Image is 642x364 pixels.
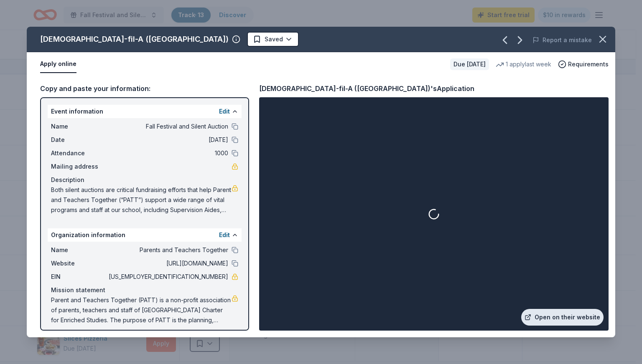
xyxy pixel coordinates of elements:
button: Requirements [558,59,609,69]
span: Name [51,121,107,131]
span: Saved [265,34,283,44]
span: Attendance [51,148,107,158]
span: Parents and Teachers Together [107,245,228,255]
div: Description [51,175,238,185]
span: Website [51,258,107,268]
div: [DEMOGRAPHIC_DATA]-fil-A ([GEOGRAPHIC_DATA])'s Application [259,83,474,94]
span: [URL][DOMAIN_NAME] [107,258,228,268]
span: EIN [51,272,107,282]
div: Mission statement [51,285,238,295]
div: [DEMOGRAPHIC_DATA]-fil-A ([GEOGRAPHIC_DATA]) [40,33,229,46]
span: Requirements [568,59,609,69]
button: Apply online [40,56,76,73]
span: Fall Festival and Silent Auction [107,121,228,131]
span: [US_EMPLOYER_IDENTIFICATION_NUMBER] [107,272,228,282]
span: Parent and Teachers Together (PATT) is a non-profit association of parents, teachers and staff of... [51,295,232,325]
div: Copy and paste your information: [40,83,249,94]
button: Edit [219,230,230,240]
div: Event information [48,105,242,118]
button: Edit [219,106,230,116]
span: Both silent auctions are critical fundraising efforts that help Parent and Teachers Together (“PA... [51,185,232,215]
div: Due [DATE] [450,58,489,70]
span: 1000 [107,148,228,158]
span: Date [51,135,107,145]
span: [DATE] [107,135,228,145]
a: Open on their website [521,309,604,326]
button: Saved [247,32,299,47]
span: Mailing address [51,162,107,172]
span: Name [51,245,107,255]
div: Organization information [48,228,242,242]
button: Report a mistake [532,35,592,45]
div: 1 apply last week [496,59,551,69]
